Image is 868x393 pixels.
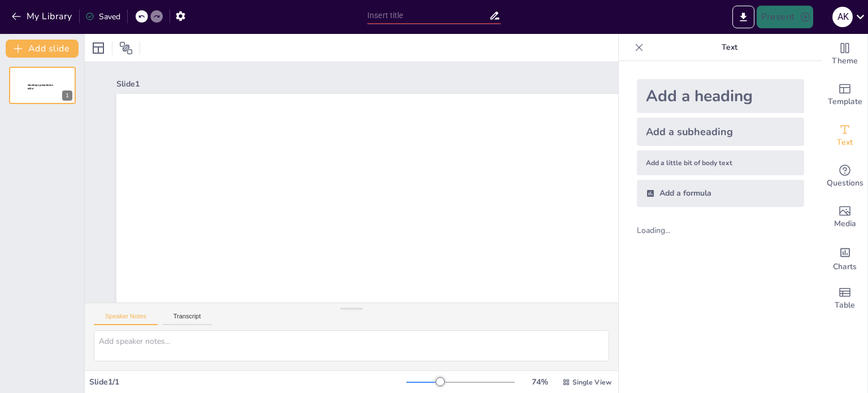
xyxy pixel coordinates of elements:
[832,55,858,67] span: Theme
[827,177,863,189] span: Questions
[637,118,804,146] div: Add a subheading
[62,90,72,101] div: 1
[162,313,212,325] button: Transcript
[828,96,862,108] span: Template
[822,237,867,278] div: Add charts and graphs
[834,218,856,230] span: Media
[833,261,857,273] span: Charts
[8,7,77,25] button: My Library
[822,278,867,319] div: Add a table
[526,377,553,387] div: 74 %
[835,299,855,312] span: Table
[572,378,611,387] span: Single View
[732,6,754,28] button: Export to PowerPoint
[28,84,53,90] span: Sendsteps presentation editor
[85,11,120,22] div: Saved
[94,313,158,325] button: Speaker Notes
[837,136,853,149] span: Text
[832,6,853,28] button: Α Κ
[637,180,804,207] div: Add a formula
[822,156,867,197] div: Get real-time input from your audience
[822,115,867,156] div: Add text boxes
[822,34,867,75] div: Change the overall theme
[9,67,76,104] div: Sendsteps presentation editor1
[822,75,867,115] div: Add ready made slides
[337,300,644,374] span: Sendsteps presentation editor
[6,40,79,58] button: Add slide
[757,6,813,28] button: Present
[89,377,406,387] div: Slide 1 / 1
[637,150,804,175] div: Add a little bit of body text
[367,7,489,24] input: Insert title
[648,34,811,61] p: Text
[832,7,853,27] div: Α Κ
[89,39,107,57] div: Layout
[637,79,804,113] div: Add a heading
[116,79,792,89] div: Slide 1
[637,225,689,236] div: Loading...
[822,197,867,237] div: Add images, graphics, shapes or video
[119,41,133,55] span: Position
